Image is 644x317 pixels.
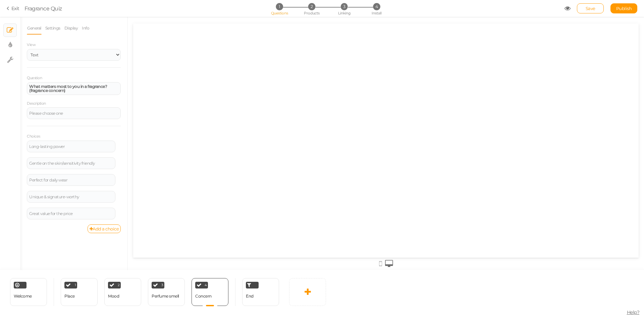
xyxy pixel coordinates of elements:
span: Products [304,11,320,15]
div: 1 Place [61,278,98,306]
div: Perfume smell [152,294,179,299]
li: 3 Linking [329,3,360,10]
span: View [27,42,36,47]
a: General [27,22,42,35]
span: 1 [276,3,283,10]
div: Long-lasting power [29,145,113,149]
a: Settings [45,22,61,35]
div: Fragrance Quiz [24,4,62,12]
span: 2 [118,283,120,287]
div: Gentle on the skin/sensitivity friendly [29,161,113,165]
div: 2 Mood [104,278,141,306]
a: Exit [7,5,19,12]
span: 1 [75,283,76,287]
span: Save [586,6,595,11]
div: Great value for the price [29,212,113,216]
strong: What matters most to you in a fragrance? (fragrance concern) [29,84,107,93]
div: Perfect for daily wear [29,178,113,182]
a: Display [64,22,78,35]
span: 3 [341,3,348,10]
span: 4 [205,283,207,287]
span: Install [372,11,381,15]
div: Mood [108,294,119,299]
div: End [242,278,279,306]
span: Publish [616,6,632,11]
span: Help? [627,309,640,315]
span: 2 [308,3,315,10]
li: 1 Questions [264,3,295,10]
label: Description [27,101,46,106]
div: Unique & signature-worthy [29,195,113,199]
li: 2 Products [296,3,327,10]
div: 4 Concern [192,278,228,306]
label: Question [27,76,42,81]
span: Questions [271,11,288,15]
div: Please choose one [29,111,118,115]
span: Linking [338,11,350,15]
span: Welcome [14,294,32,299]
div: Concern [195,294,212,299]
span: 3 [161,283,163,287]
div: Place [64,294,75,299]
div: Welcome [10,278,47,306]
label: Choices [27,134,40,139]
div: 3 Perfume smell [148,278,185,306]
span: End [246,294,254,299]
span: 4 [373,3,380,10]
a: Add a choice [88,224,121,233]
div: Save [577,3,604,13]
a: Info [82,22,90,35]
li: 4 Install [361,3,392,10]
